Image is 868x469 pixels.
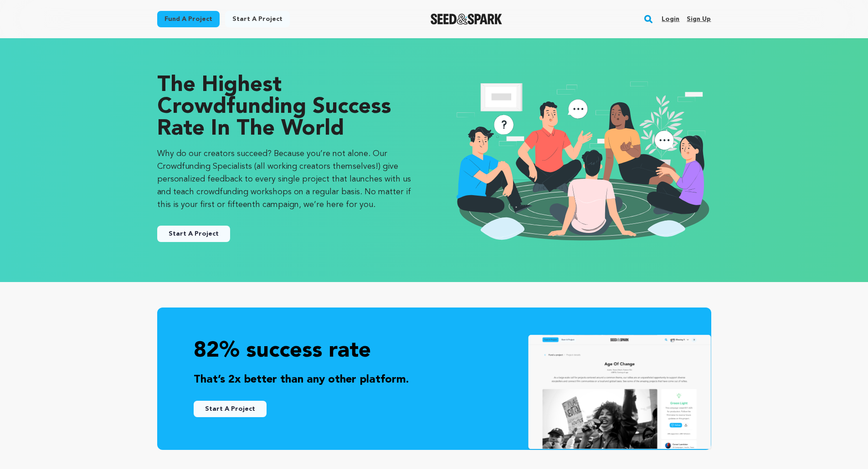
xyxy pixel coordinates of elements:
[157,75,416,140] p: The Highest Crowdfunding Success Rate in the World
[431,14,502,25] a: Seed&Spark Homepage
[194,337,675,366] p: 82% success rate
[527,334,712,450] img: seedandspark project details screen
[194,372,675,388] p: That’s 2x better than any other platform.
[157,11,220,27] a: Fund a project
[687,12,711,26] a: Sign up
[662,12,679,26] a: Login
[194,401,267,417] a: Start A Project
[225,11,290,27] a: Start a project
[431,14,502,25] img: Seed&Spark Logo Dark Mode
[157,147,416,211] p: Why do our creators succeed? Because you’re not alone. Our Crowdfunding Specialists (all working ...
[157,226,230,242] a: Start A Project
[452,75,711,246] img: seedandspark start project illustration image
